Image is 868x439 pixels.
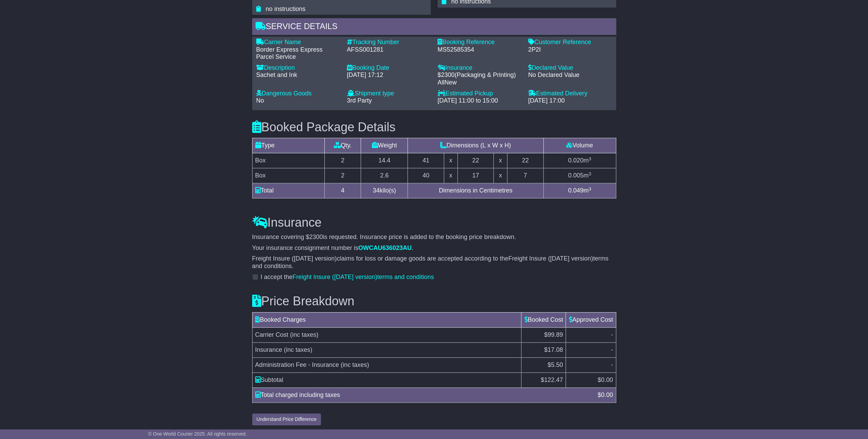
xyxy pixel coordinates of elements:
[494,168,507,183] td: x
[544,331,563,338] span: $99.89
[347,46,431,54] div: AFSS001281
[547,361,563,368] span: $5.50
[457,153,494,168] td: 22
[361,168,408,183] td: 2.6
[507,153,543,168] td: 22
[457,71,514,78] span: Packaging & Printing
[252,312,521,327] td: Booked Charges
[293,274,377,280] span: Freight Insure ([DATE] version)
[256,39,340,46] div: Carrier Name
[528,90,612,97] div: Estimated Delivery
[256,90,340,97] div: Dangerous Goods
[568,187,583,194] span: 0.049
[252,413,321,425] button: Understand Price Difference
[252,120,616,134] h3: Booked Package Details
[252,244,616,252] p: Your insurance consignment number is .
[543,138,616,153] td: Volume
[309,234,323,240] span: 2300
[521,312,566,327] td: Booked Cost
[361,183,408,198] td: kilo(s)
[252,372,521,387] td: Subtotal
[568,157,583,164] span: 0.020
[284,346,312,353] span: (inc taxes)
[252,18,616,37] div: Service Details
[252,216,616,229] h3: Insurance
[457,168,494,183] td: 17
[588,156,591,161] sup: 3
[325,138,361,153] td: Qty.
[594,390,616,400] div: $
[438,90,521,97] div: Estimated Pickup
[444,153,457,168] td: x
[373,187,379,194] span: 34
[611,361,613,368] span: -
[528,64,612,72] div: Declared Value
[347,97,372,104] span: 3rd Party
[601,391,613,398] span: 0.00
[256,71,340,79] div: Sachet and Ink
[347,71,431,79] div: [DATE] 17:12
[543,183,616,198] td: m
[521,372,566,387] td: $
[252,294,616,308] h3: Price Breakdown
[347,64,431,72] div: Booking Date
[528,97,612,105] div: [DATE] 17:00
[588,186,591,191] sup: 3
[266,5,306,12] span: no instructions
[494,153,507,168] td: x
[148,431,247,437] span: © One World Courier 2025. All rights reserved.
[543,168,616,183] td: m
[566,312,616,327] td: Approved Cost
[252,390,594,400] div: Total charged including taxes
[293,274,434,280] a: Freight Insure ([DATE] version)terms and conditions
[347,90,431,97] div: Shipment type
[528,71,612,79] div: No Declared Value
[544,376,563,383] span: 122.47
[611,346,613,353] span: -
[438,39,521,46] div: Booking Reference
[255,331,288,338] span: Carrier Cost
[325,183,361,198] td: 4
[255,346,282,353] span: Insurance
[290,331,319,338] span: (inc taxes)
[528,46,612,54] div: 2P2I
[438,64,521,72] div: Insurance
[252,183,325,198] td: Total
[441,71,455,78] span: 2300
[252,234,616,241] p: Insurance covering $ is requested. Insurance price is added to the booking price breakdown.
[438,97,521,105] div: [DATE] 11:00 to 15:00
[358,244,412,251] span: OWCAU636023AU
[508,255,593,262] span: Freight Insure ([DATE] version)
[256,64,340,72] div: Description
[361,138,408,153] td: Weight
[507,168,543,183] td: 7
[566,372,616,387] td: $
[601,376,613,383] span: 0.00
[438,79,521,87] div: AllNew
[347,39,431,46] div: Tracking Number
[325,168,361,183] td: 2
[408,153,444,168] td: 41
[588,171,591,176] sup: 3
[438,46,521,54] div: MS52585354
[568,172,583,179] span: 0.005
[543,153,616,168] td: m
[611,331,613,338] span: -
[528,39,612,46] div: Customer Reference
[408,183,543,198] td: Dimensions in Centimetres
[252,168,325,183] td: Box
[256,97,264,104] span: No
[261,274,434,281] label: I accept the
[252,255,616,270] p: claims for loss or damage goods are accepted according to the terms and conditions.
[408,138,543,153] td: Dimensions (L x W x H)
[444,168,457,183] td: x
[438,71,521,86] div: $ ( )
[252,255,337,262] span: Freight Insure ([DATE] version)
[544,346,563,353] span: $17.08
[252,138,325,153] td: Type
[255,361,339,368] span: Administration Fee - Insurance
[408,168,444,183] td: 40
[361,153,408,168] td: 14.4
[252,153,325,168] td: Box
[325,153,361,168] td: 2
